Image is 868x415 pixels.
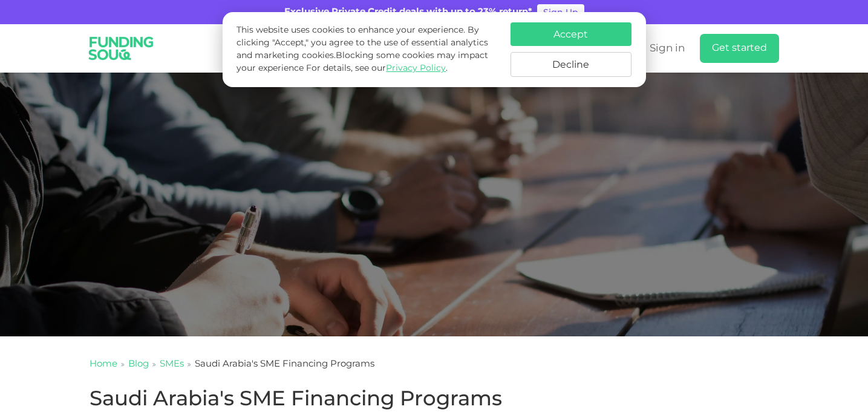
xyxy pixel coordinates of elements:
[195,358,374,371] div: Saudi Arabia's SME Financing Programs
[284,5,532,19] div: Exclusive Private Credit deals with up to 23% return*
[647,39,685,59] a: Sign in
[537,4,584,20] a: Sign Up
[160,360,184,368] a: SMEs
[306,64,448,73] span: For details, see our .
[237,24,498,75] p: This website uses cookies to enhance your experience. By clicking "Accept," you agree to the use ...
[511,52,631,77] button: Decline
[386,64,446,73] a: Privacy Policy
[90,360,117,368] a: Home
[128,360,149,368] a: Blog
[712,44,767,53] span: Get started
[511,22,631,46] button: Accept
[80,27,162,70] img: Logo
[237,51,488,73] span: Blocking some cookies may impact your experience
[650,44,685,54] span: Sign in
